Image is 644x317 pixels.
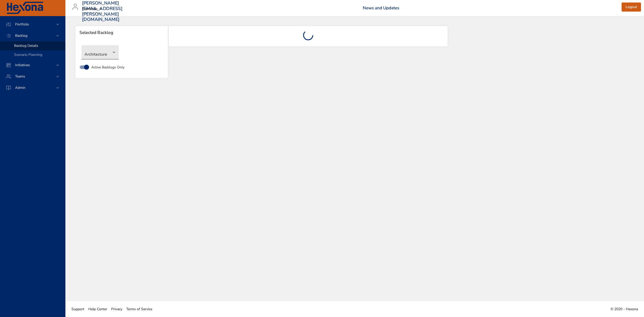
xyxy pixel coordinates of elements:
span: Privacy [111,307,122,311]
span: Terms of Service [126,307,152,311]
span: Teams [11,74,29,79]
span: Admin [11,85,29,90]
span: Selected Backlog [79,30,164,35]
button: Logout [622,3,641,12]
span: Help Center [88,307,107,311]
div: Raintree [82,5,104,13]
img: Hexona [6,2,44,14]
a: News and Updates [363,5,399,11]
span: Initiatives [11,63,34,67]
a: Terms of Service [124,303,154,315]
a: Support [69,303,86,315]
a: Help Center [86,303,109,315]
span: Support [71,307,84,311]
span: Scenario Planning [14,52,42,57]
span: Portfolio [11,22,33,27]
span: Logout [626,4,637,10]
span: Active Backlogs Only [91,65,125,70]
span: Backlog [11,33,31,38]
span: © 2020 - Hexona [611,307,638,311]
a: Privacy [109,303,124,315]
span: Backlog Details [14,43,38,48]
div: Architecture [82,45,119,59]
h3: [PERSON_NAME][EMAIL_ADDRESS][PERSON_NAME][DOMAIN_NAME] [82,1,123,22]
